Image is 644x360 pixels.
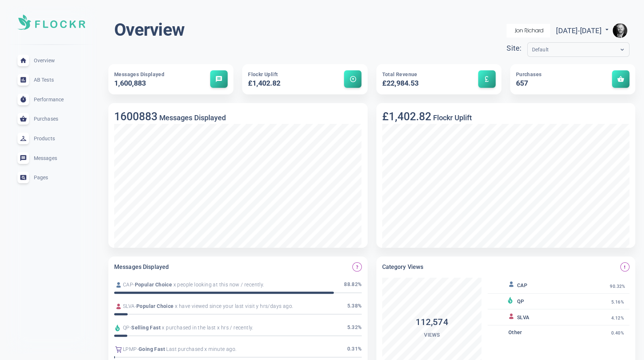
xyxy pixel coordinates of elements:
h4: 112,574 [382,316,482,328]
a: Purchases [6,109,97,129]
span: 4.12% [611,316,624,321]
span: currency_pound [483,75,491,83]
span: CAP - [123,281,135,289]
h1: Overview [114,19,184,41]
span: SLVA - [123,302,136,310]
h6: Category Views [382,262,424,272]
span: priority_high [623,265,627,269]
h3: 1600883 [114,110,157,123]
span: 5.16% [611,300,624,305]
span: x have viewed since your last visit y hrs/days ago. [174,302,293,310]
h6: Messages Displayed [114,262,169,272]
h5: £22,984.53 [382,78,458,89]
a: Performance [6,90,97,109]
div: Site: [507,42,527,54]
span: Selling Fast [131,324,161,332]
button: Message views on the category page [620,262,629,271]
img: Soft UI Logo [17,15,85,30]
span: 88.82 % [344,281,361,289]
h3: £1,402.82 [382,110,431,123]
span: 5.32 % [347,324,361,332]
span: Flockr Uplift [248,71,278,77]
span: Popular Choice [136,302,174,310]
a: Pages [6,168,97,187]
span: arrow_circle_up [349,75,356,83]
span: Purchases [516,71,542,77]
a: AB Tests [6,70,97,90]
span: 90.32% [610,284,625,289]
a: Overview [6,51,97,70]
span: Total Revenue [382,71,417,77]
span: x purchased in the last x hrs / recently. [161,324,253,332]
h5: Messages Displayed [157,113,226,122]
h5: Flockr Uplift [431,113,472,122]
span: LPMP - [123,345,139,353]
img: e9922e3fc00dd5316fa4c56e6d75935f [613,23,627,38]
h5: 1,600,883 [114,78,190,89]
button: Which Flockr messages are displayed the most [352,262,361,271]
span: Going Fast [139,345,165,353]
h5: 657 [516,78,592,89]
span: 0.40% [611,330,624,336]
span: x people looking at this now / recently. [172,281,264,289]
span: shopping_basket [617,75,624,83]
span: question_mark [355,265,359,269]
h5: £1,402.82 [248,78,324,89]
span: 5.38 % [347,302,361,311]
a: Messages [6,148,97,168]
span: Popular Choice [135,281,172,289]
img: jonrichard [507,19,550,42]
span: Messages Displayed [114,71,164,77]
span: QP - [123,324,131,332]
span: Last purchased x minute ago. [165,345,237,353]
span: 0.31 % [347,345,361,354]
span: [DATE] - [DATE] [556,26,611,35]
span: Views [424,332,440,338]
a: Products [6,129,97,148]
span: message [215,75,223,83]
